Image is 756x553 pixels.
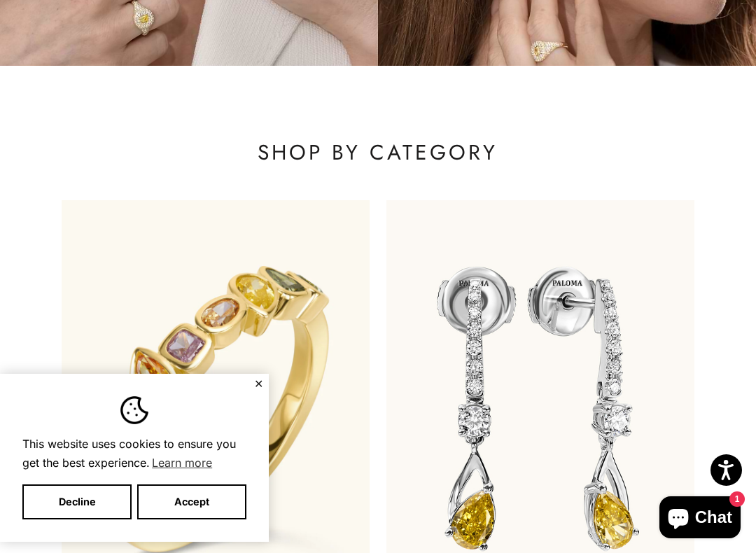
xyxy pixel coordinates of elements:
[120,396,148,424] img: Cookie banner
[22,484,132,519] button: Decline
[150,452,214,473] a: Learn more
[22,435,246,473] span: This website uses cookies to ensure you get the best experience.
[62,139,694,167] p: SHOP BY CATEGORY
[137,484,246,519] button: Accept
[254,379,263,388] button: Close
[655,496,745,542] inbox-online-store-chat: Shopify online store chat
